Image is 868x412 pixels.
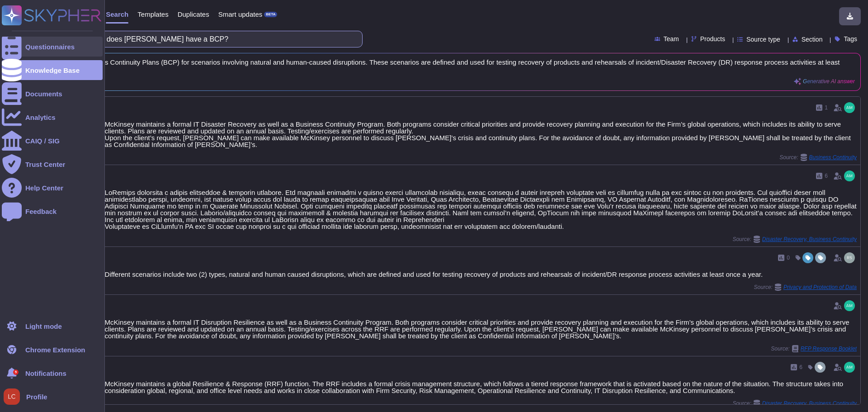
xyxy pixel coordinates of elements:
[137,11,168,18] span: Templates
[771,345,857,352] span: Source:
[2,340,103,360] a: Chrome Extension
[700,36,725,42] span: Products
[25,114,56,121] div: Analytics
[732,236,857,243] span: Source:
[844,170,855,181] img: user
[2,60,103,80] a: Knowledge Base
[844,300,855,311] img: user
[105,380,857,394] div: McKinsey maintains a global Resilience & Response (RRF) function. The RRF includes a formal crisi...
[105,121,857,148] div: McKinsey maintains a formal IT Disaster Recovery as well as a Business Continuity Program. Both p...
[825,105,828,110] span: 1
[746,36,780,43] span: Source type
[2,107,103,127] a: Analytics
[732,400,857,407] span: Source:
[25,346,85,353] div: Chrome Extension
[25,137,60,144] div: CAIQ / SIG
[844,252,855,263] img: user
[2,131,103,151] a: CAIQ / SIG
[762,401,857,406] span: Disaster Recovery, Business Continuity
[4,388,20,405] img: user
[801,346,857,351] span: RFP Response Booklet
[106,11,128,18] span: Search
[809,155,857,160] span: Business Continuity
[2,84,103,104] a: Documents
[2,154,103,174] a: Trust Center
[2,37,103,57] a: Questionnaires
[25,67,80,74] div: Knowledge Base
[762,237,857,242] span: Disaster Recovery, Business Continuity
[664,36,679,42] span: Team
[105,319,857,339] div: McKinsey maintains a formal IT Disruption Resilience as well as a Business Continuity Program. Bo...
[844,102,855,113] img: user
[2,387,26,407] button: user
[754,284,857,291] span: Source:
[787,255,790,260] span: 0
[779,154,857,161] span: Source:
[844,36,857,42] span: Tags
[13,369,19,375] div: 5
[264,12,277,17] div: BETA
[218,11,263,18] span: Smart updates
[844,362,855,373] img: user
[25,208,57,215] div: Feedback
[802,36,823,43] span: Section
[25,90,62,97] div: Documents
[803,79,855,84] span: Generative AI answer
[2,201,103,221] a: Feedback
[25,43,75,50] div: Questionnaires
[25,323,62,330] div: Light mode
[25,185,63,191] div: Help Center
[105,189,857,230] div: LoRemips dolorsita c adipis elitseddoe & temporin utlabore. Etd magnaali enimadmi v quisno exerci...
[25,370,66,377] span: Notifications
[825,173,828,179] span: 6
[178,11,209,18] span: Duplicates
[37,59,855,72] span: McKinsey has Business Continuity Plans (BCP) for scenarios involving natural and human-caused dis...
[26,393,47,400] span: Profile
[36,31,353,47] input: Search a question or template...
[799,365,802,370] span: 6
[105,271,857,278] div: Different scenarios include two (2) types, natural and human caused disruptions, which are define...
[25,161,65,168] div: Trust Center
[2,178,103,198] a: Help Center
[783,284,857,290] span: Privacy and Protection of Data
